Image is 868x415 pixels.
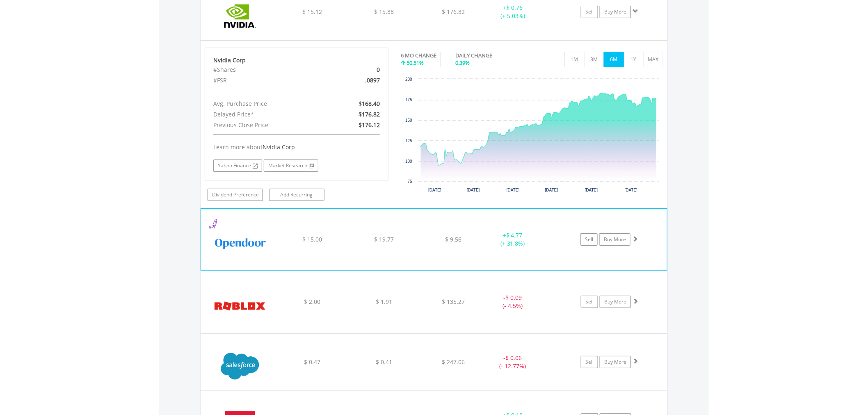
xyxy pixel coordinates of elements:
text: 100 [406,159,413,164]
text: 125 [406,139,413,143]
div: + (+ 5.03%) [482,4,544,20]
div: Nvidia Corp [213,56,380,64]
button: 1Y [624,52,644,67]
span: $ 15.12 [302,8,322,16]
a: Market Research [264,160,318,172]
div: Avg. Purchase Price [207,98,327,109]
text: [DATE] [585,188,598,192]
span: Nvidia Corp [263,143,295,151]
a: Buy More [600,356,631,368]
button: MAX [643,52,663,67]
a: Buy More [600,296,631,308]
button: 6M [604,52,624,67]
span: $ 15.88 [374,8,394,16]
text: [DATE] [429,188,442,192]
span: $ 176.82 [442,8,465,16]
div: + (+ 31.8%) [482,231,544,248]
span: $ 4.77 [506,231,523,239]
div: 6 MO CHANGE [401,52,436,59]
div: #FSR [207,75,327,86]
text: [DATE] [545,188,558,192]
div: #Shares [207,64,327,75]
span: $ 9.56 [445,235,462,243]
div: - (- 4.5%) [482,294,544,310]
span: $ 135.27 [442,298,465,306]
a: Buy More [599,233,630,246]
a: Dividend Preference [208,189,263,201]
span: $176.12 [359,121,380,129]
button: 3M [584,52,604,67]
text: 150 [406,118,413,123]
div: Previous Close Price [207,120,327,130]
text: [DATE] [467,188,480,192]
a: Sell [580,233,598,246]
a: Sell [581,296,598,308]
a: Yahoo Finance [213,160,262,172]
span: $ 0.41 [376,358,392,366]
a: Buy More [600,6,631,18]
span: $ 19.77 [374,235,394,243]
span: $176.82 [359,110,380,118]
img: EQU.US.CRM.png [205,344,275,388]
span: $168.40 [359,100,380,107]
img: EQU.US.RBLX.png [205,281,275,331]
span: $ 0.06 [506,354,522,362]
text: 175 [406,98,413,102]
div: DAILY CHANGE [456,52,521,59]
svg: Interactive chart [401,75,663,198]
span: $ 2.00 [304,298,320,306]
a: Add Recurring [269,189,324,201]
text: 200 [406,77,413,82]
text: [DATE] [507,188,520,192]
div: Learn more about [213,143,380,151]
span: $ 247.06 [442,358,465,366]
div: - (- 12.77%) [482,354,544,370]
button: 1M [564,52,585,67]
div: Chart. Highcharts interactive chart. [401,75,663,198]
a: Sell [581,356,598,368]
a: Sell [581,6,598,18]
span: $ 0.09 [506,294,522,301]
span: $ 1.91 [376,298,392,306]
text: [DATE] [625,188,638,192]
span: 50.51% [407,59,424,66]
span: $ 0.76 [506,4,523,11]
div: Delayed Price* [207,109,327,120]
div: 0 [327,64,386,75]
span: 0.39% [456,59,470,66]
img: EQU.US.OPEN.png [205,219,276,268]
div: .0897 [327,75,386,86]
text: 75 [408,179,413,184]
span: $ 0.47 [304,358,320,366]
span: $ 15.00 [302,235,322,243]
